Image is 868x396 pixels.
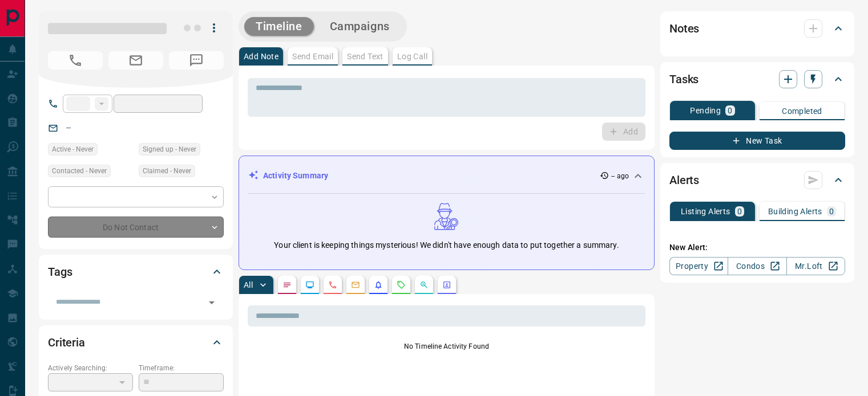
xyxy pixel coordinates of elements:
[143,144,196,155] span: Signed up - Never
[419,280,429,289] svg: Opportunities
[669,242,845,254] p: New Alert:
[52,165,107,177] span: Contacted - Never
[351,280,360,289] svg: Emails
[786,257,845,275] a: Mr.Loft
[48,263,72,281] h2: Tags
[829,207,834,215] p: 0
[248,341,645,352] p: No Timeline Activity Found
[48,258,224,285] div: Tags
[669,132,845,150] button: New Task
[328,280,337,289] svg: Calls
[669,19,699,38] h2: Notes
[768,207,822,215] p: Building Alerts
[442,280,451,289] svg: Agent Actions
[728,107,732,115] p: 0
[728,257,786,275] a: Condos
[669,15,845,42] div: Notes
[611,171,629,181] p: -- ago
[143,165,191,177] span: Claimed - Never
[48,329,224,356] div: Criteria
[248,165,645,186] div: Activity Summary-- ago
[244,281,253,289] p: All
[48,51,103,70] span: No Number
[681,207,730,215] p: Listing Alerts
[669,66,845,93] div: Tasks
[48,217,224,238] div: Do Not Contact
[669,70,699,88] h2: Tasks
[669,171,699,189] h2: Alerts
[244,17,314,36] button: Timeline
[108,51,163,70] span: No Email
[282,280,292,289] svg: Notes
[374,280,383,289] svg: Listing Alerts
[48,333,85,352] h2: Criteria
[52,144,94,155] span: Active - Never
[397,280,406,289] svg: Requests
[669,257,728,275] a: Property
[690,107,721,115] p: Pending
[318,17,401,36] button: Campaigns
[737,207,742,215] p: 0
[244,52,278,60] p: Add Note
[139,363,224,373] p: Timeframe:
[204,295,220,311] button: Open
[48,363,133,373] p: Actively Searching:
[274,239,619,251] p: Your client is keeping things mysterious! We didn't have enough data to put together a summary.
[782,107,822,115] p: Completed
[669,166,845,194] div: Alerts
[66,123,71,132] a: --
[263,170,328,182] p: Activity Summary
[305,280,314,289] svg: Lead Browsing Activity
[169,51,224,70] span: No Number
